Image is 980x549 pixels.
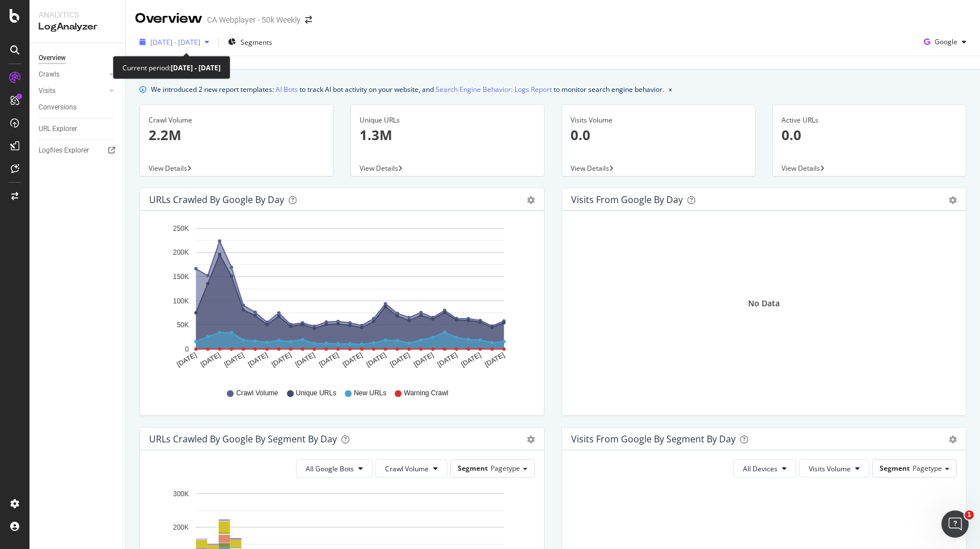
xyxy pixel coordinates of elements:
div: No Data [748,298,780,309]
button: Visits Volume [799,459,869,478]
span: All Devices [743,464,778,474]
text: [DATE] [436,351,459,369]
div: Analytics [39,9,116,20]
div: gear [949,436,957,444]
span: Pagetype [491,463,520,473]
svg: A chart. [149,220,535,378]
iframe: Intercom live chat [941,510,969,538]
div: arrow-right-arrow-left [305,16,312,24]
div: Crawl Volume [149,115,324,125]
button: Google [919,33,971,51]
div: LogAnalyzer [39,20,116,33]
div: Active URLs [782,115,957,125]
p: 1.3M [360,125,535,145]
div: gear [527,436,535,444]
div: Logfiles Explorer [39,145,89,157]
a: Search Engine Behavior: Logs Report [436,83,552,95]
span: View Details [571,163,609,173]
span: View Details [149,163,187,173]
div: gear [527,196,535,204]
text: [DATE] [199,351,222,369]
div: URL Explorer [39,123,77,135]
text: [DATE] [412,351,435,369]
text: 150K [173,273,189,281]
div: URLs Crawled by Google By Segment By Day [149,433,337,445]
a: Crawls [39,69,106,81]
div: CA Webplayer - 50k Weekly [207,14,301,26]
b: [DATE] - [DATE] [171,63,221,73]
span: New URLs [354,388,386,398]
div: info banner [140,83,966,95]
a: AI Bots [276,83,298,95]
p: 2.2M [149,125,324,145]
button: All Devices [733,459,796,478]
text: [DATE] [460,351,483,369]
span: Unique URLs [296,388,336,398]
a: Overview [39,52,117,64]
a: Logfiles Explorer [39,145,117,157]
button: [DATE] - [DATE] [135,33,214,51]
button: Segments [223,33,277,51]
text: [DATE] [365,351,388,369]
div: Overview [39,52,66,64]
div: Visits Volume [571,115,746,125]
div: Visits [39,85,56,97]
text: [DATE] [247,351,269,369]
span: Pagetype [913,463,942,473]
button: Crawl Volume [375,459,447,478]
span: Segment [458,463,488,473]
text: [DATE] [318,351,340,369]
a: Visits [39,85,106,97]
text: 250K [173,225,189,233]
text: 200K [173,249,189,257]
text: 0 [185,345,189,353]
div: Unique URLs [360,115,535,125]
button: close banner [666,81,675,98]
span: Crawl Volume [236,388,278,398]
text: 300K [173,490,189,498]
span: View Details [360,163,398,173]
text: 200K [173,523,189,531]
text: [DATE] [223,351,246,369]
text: [DATE] [270,351,293,369]
div: gear [949,196,957,204]
span: 1 [965,510,974,520]
div: Visits from Google By Segment By Day [571,433,736,445]
div: Conversions [39,102,77,113]
text: [DATE] [483,351,506,369]
button: All Google Bots [296,459,373,478]
a: URL Explorer [39,123,117,135]
p: 0.0 [782,125,957,145]
text: [DATE] [388,351,411,369]
p: 0.0 [571,125,746,145]
span: All Google Bots [306,464,354,474]
span: Segment [880,463,910,473]
text: 100K [173,297,189,305]
div: Visits from Google by day [571,194,683,205]
span: Segments [240,37,272,47]
span: View Details [782,163,820,173]
span: Google [935,37,957,47]
div: URLs Crawled by Google by day [149,194,284,205]
span: Warning Crawl [404,388,448,398]
text: [DATE] [294,351,316,369]
a: Conversions [39,102,117,113]
div: We introduced 2 new report templates: to track AI bot activity on your website, and to monitor se... [151,83,664,95]
text: [DATE] [175,351,198,369]
div: Current period: [122,61,221,74]
div: Crawls [39,69,60,81]
text: 50K [177,321,189,329]
text: [DATE] [341,351,364,369]
span: [DATE] - [DATE] [150,37,200,47]
span: Crawl Volume [385,464,429,474]
span: Visits Volume [809,464,851,474]
div: Overview [135,9,202,28]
